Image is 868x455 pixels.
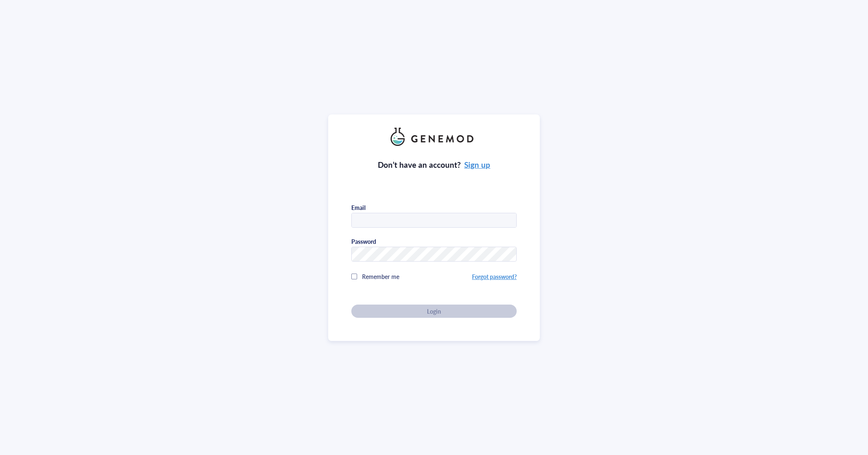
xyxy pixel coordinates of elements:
[464,159,490,170] a: Sign up
[472,272,517,281] a: Forgot password?
[351,204,365,211] div: Email
[378,159,491,171] div: Don’t have an account?
[391,128,477,146] img: genemod_logo_light-BcqUzbGq.png
[351,238,376,245] div: Password
[362,272,399,281] span: Remember me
